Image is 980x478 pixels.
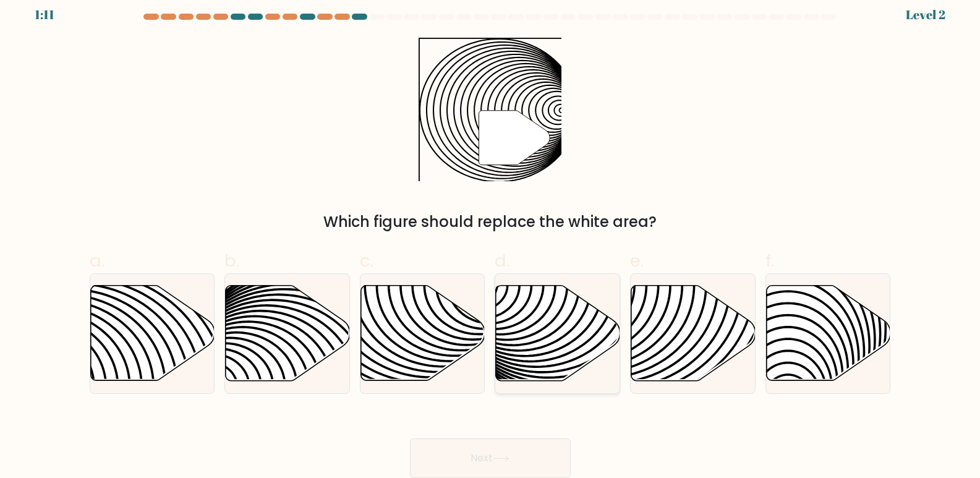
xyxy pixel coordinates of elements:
div: Level 2 [906,6,945,24]
span: f. [765,249,774,273]
span: e. [630,249,644,273]
span: b. [224,249,239,273]
span: d. [495,249,509,273]
div: 1:11 [35,6,54,24]
span: a. [90,249,104,273]
span: c. [360,249,373,273]
div: Which figure should replace the white area? [97,211,884,233]
g: " [479,111,550,165]
button: Next [410,438,571,478]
